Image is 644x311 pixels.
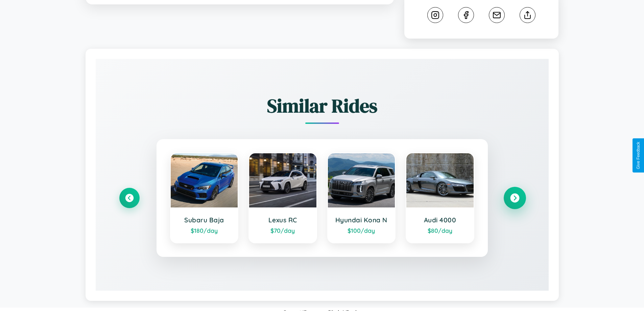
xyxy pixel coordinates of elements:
[170,153,239,243] a: Subaru Baja$180/day
[177,227,231,234] div: $ 180 /day
[177,216,231,224] h3: Subaru Baja
[335,227,388,234] div: $ 100 /day
[248,153,317,243] a: Lexus RC$70/day
[256,227,310,234] div: $ 70 /day
[636,142,641,169] div: Give Feedback
[413,216,467,224] h3: Audi 4000
[256,216,310,224] h3: Lexus RC
[119,93,525,119] h2: Similar Rides
[335,216,388,224] h3: Hyundai Kona N
[406,153,474,243] a: Audi 4000$80/day
[413,227,467,234] div: $ 80 /day
[327,153,396,243] a: Hyundai Kona N$100/day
